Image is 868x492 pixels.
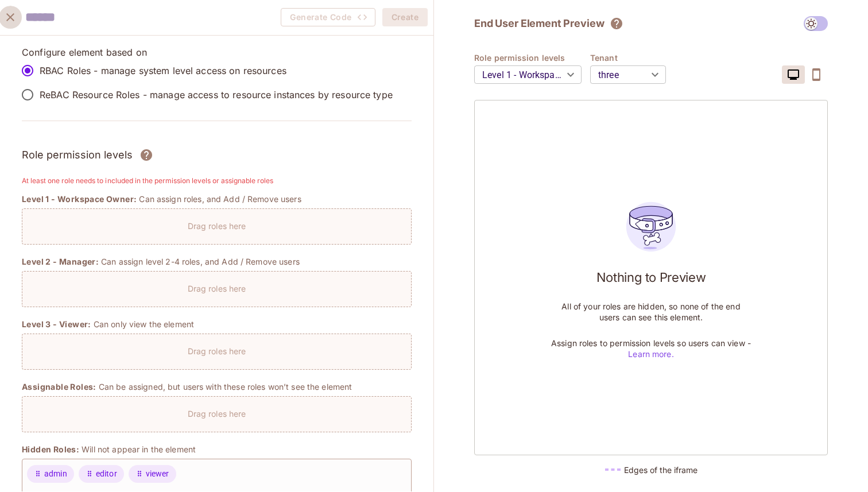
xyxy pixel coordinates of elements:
button: Generate Code [281,8,375,26]
p: Configure element based on [22,46,412,59]
p: Can be assigned, but users with these roles won’t see the element [99,381,352,392]
p: Drag roles here [188,346,246,357]
h1: Nothing to Preview [596,269,706,286]
h6: At least one role needs to included in the permission levels or assignable roles [22,175,412,187]
p: Can assign level 2-4 roles, and Add / Remove users [101,256,300,267]
h4: Role permission levels [474,52,590,63]
button: Create [382,8,428,26]
p: Drag roles here [188,408,246,419]
h5: Edges of the iframe [624,464,697,475]
span: editor [96,468,117,480]
span: Level 3 - Viewer: [22,319,91,330]
span: Hidden Roles: [22,444,79,455]
span: Level 1 - Workspace Owner: [22,193,137,205]
p: Can assign roles, and Add / Remove users [139,193,301,204]
svg: The element will only show tenant specific content. No user information will be visible across te... [610,17,623,30]
span: Level 2 - Manager: [22,256,99,268]
p: Drag roles here [188,283,246,294]
p: Will not appear in the element [82,444,196,455]
p: Can only view the element [94,319,194,330]
p: RBAC Roles - manage system level access on resources [40,64,286,77]
p: All of your roles are hidden, so none of the end users can see this element. [551,301,751,323]
p: Assign roles to permission levels so users can view - [551,338,751,359]
span: viewer [146,468,169,480]
img: users_preview_empty_state [620,196,682,258]
span: admin [44,468,67,480]
p: ReBAC Resource Roles - manage access to resource instances by resource type [40,88,393,101]
h3: Role permission levels [22,146,133,164]
svg: Assign roles to different permission levels and grant users the correct rights over each element.... [139,148,153,162]
div: Level 1 - Workspace Owner [474,59,582,91]
span: Create the element to generate code [281,8,375,26]
div: three [590,59,666,91]
p: Drag roles here [188,220,246,231]
a: Learn more. [628,349,673,359]
span: Assignable Roles: [22,381,96,393]
h4: Tenant [590,52,675,63]
h2: End User Element Preview [474,17,604,30]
